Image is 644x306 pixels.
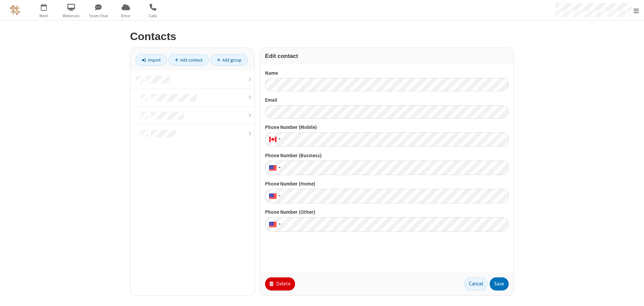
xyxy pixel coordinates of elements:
h2: Contacts [130,31,514,42]
div: United States: + 1 [265,217,283,232]
button: Cancel [464,277,487,291]
label: Email [265,96,509,104]
a: Add contact [168,54,209,66]
h3: Edit contact [265,53,509,59]
button: Delete [265,277,295,291]
label: Phone Number (Home) [265,180,509,188]
label: Phone Number (Business) [265,152,509,160]
span: Drive [113,13,138,19]
span: Calls [140,13,166,19]
label: Name [265,69,509,77]
img: QA Selenium DO NOT DELETE OR CHANGE [10,5,20,15]
a: Add group [210,54,248,66]
span: Meet [31,13,57,19]
div: United States: + 1 [265,161,283,175]
label: Phone Number (Other) [265,208,509,216]
div: United States: + 1 [265,189,283,203]
span: Webinars [59,13,84,19]
span: Team Chat [86,13,111,19]
label: Phone Number (Mobile) [265,124,509,131]
div: Canada: + 1 [265,132,283,147]
a: Import [135,54,167,66]
button: Save [490,277,509,291]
